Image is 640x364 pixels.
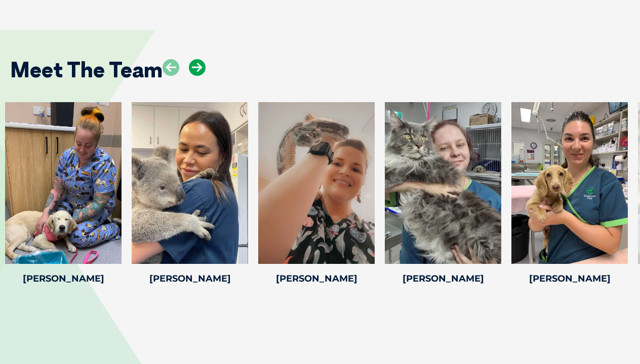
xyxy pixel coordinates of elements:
h4: [PERSON_NAME] [511,274,628,283]
h2: Meet The Team [10,59,163,80]
h4: [PERSON_NAME] [258,274,375,283]
h4: [PERSON_NAME] [132,274,248,283]
h4: [PERSON_NAME] [385,274,501,283]
h4: [PERSON_NAME] [5,274,122,283]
